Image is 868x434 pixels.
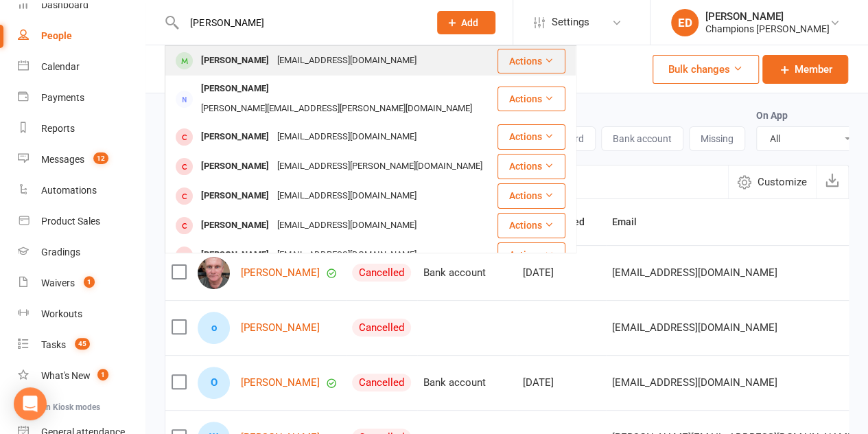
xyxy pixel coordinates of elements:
[728,165,816,198] button: Customize
[705,23,830,35] div: Champions [PERSON_NAME]
[18,144,145,175] a: Messages 12
[653,55,759,84] button: Bulk changes
[93,152,108,164] span: 12
[18,21,145,52] a: People
[423,377,511,389] div: Bank account
[352,374,411,391] div: Cancelled
[758,174,807,190] span: Customize
[497,154,565,179] button: Actions
[41,277,75,288] div: Waivers
[18,237,145,268] a: Gradings
[795,61,832,78] span: Member
[612,315,777,341] span: [EMAIL_ADDRESS][DOMAIN_NAME]
[197,157,273,176] div: [PERSON_NAME]
[14,387,47,420] div: Open Intercom Messenger
[41,339,66,350] div: Tasks
[41,308,82,319] div: Workouts
[198,367,230,399] div: Omar
[18,299,145,330] a: Workouts
[273,51,421,71] div: [EMAIL_ADDRESS][DOMAIN_NAME]
[461,17,478,28] span: Add
[41,247,80,258] div: Gradings
[197,186,273,206] div: [PERSON_NAME]
[41,123,75,134] div: Reports
[612,260,777,286] span: [EMAIL_ADDRESS][DOMAIN_NAME]
[497,183,565,208] button: Actions
[197,127,273,147] div: [PERSON_NAME]
[756,110,788,121] label: On App
[241,322,320,334] a: [PERSON_NAME]
[612,369,777,396] span: [EMAIL_ADDRESS][DOMAIN_NAME]
[18,82,145,113] a: Payments
[18,206,145,237] a: Product Sales
[497,213,565,238] button: Actions
[41,370,91,381] div: What's New
[75,338,90,350] span: 45
[97,369,108,380] span: 1
[497,124,565,149] button: Actions
[689,126,745,151] button: Missing
[497,242,565,267] button: Actions
[198,257,230,289] img: Matt
[352,319,411,336] div: Cancelled
[705,10,830,23] div: [PERSON_NAME]
[41,185,97,196] div: Automations
[18,361,145,391] a: What's New1
[601,126,683,151] button: Bank account
[197,51,273,71] div: [PERSON_NAME]
[273,186,421,206] div: [EMAIL_ADDRESS][DOMAIN_NAME]
[197,245,273,265] div: [PERSON_NAME]
[497,49,565,73] button: Actions
[18,113,145,144] a: Reports
[423,267,511,279] div: Bank account
[18,330,145,361] a: Tasks 45
[273,157,486,176] div: [EMAIL_ADDRESS][PERSON_NAME][DOMAIN_NAME]
[241,377,320,389] a: [PERSON_NAME]
[523,267,600,279] div: [DATE]
[84,276,95,288] span: 1
[523,377,600,389] div: [DATE]
[552,7,589,38] span: Settings
[41,216,100,227] div: Product Sales
[273,245,421,265] div: [EMAIL_ADDRESS][DOMAIN_NAME]
[497,87,565,111] button: Actions
[198,312,230,344] div: omar
[41,92,84,103] div: Payments
[241,267,320,279] a: [PERSON_NAME]
[41,30,72,41] div: People
[18,175,145,206] a: Automations
[762,55,848,84] a: Member
[197,216,273,236] div: [PERSON_NAME]
[671,9,699,36] div: ED
[41,61,80,72] div: Calendar
[18,268,145,299] a: Waivers 1
[273,127,421,147] div: [EMAIL_ADDRESS][DOMAIN_NAME]
[197,79,273,99] div: [PERSON_NAME]
[41,154,84,165] div: Messages
[352,264,411,282] div: Cancelled
[273,216,421,236] div: [EMAIL_ADDRESS][DOMAIN_NAME]
[18,52,145,82] a: Calendar
[612,214,652,230] button: Email
[612,216,652,227] span: Email
[180,13,419,32] input: Search...
[437,11,495,34] button: Add
[197,99,476,119] div: [PERSON_NAME][EMAIL_ADDRESS][PERSON_NAME][DOMAIN_NAME]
